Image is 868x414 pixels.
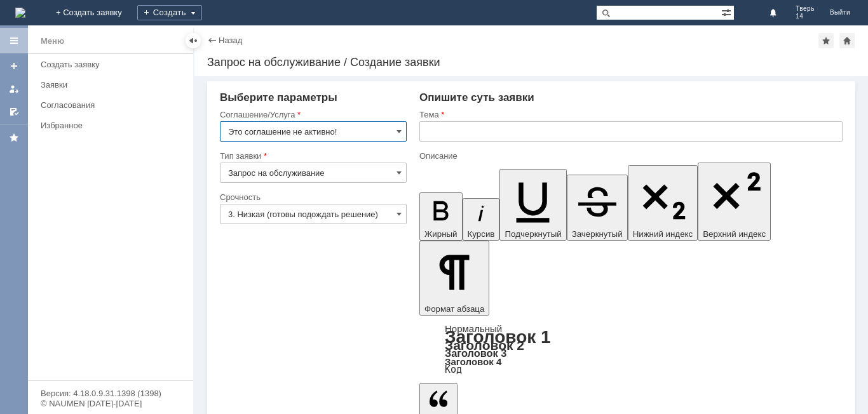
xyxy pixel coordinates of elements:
button: Жирный [419,192,463,241]
span: Нижний индекс [633,229,693,239]
a: Нормальный [445,323,502,334]
div: Избранное [41,121,172,130]
div: Добавить в избранное [818,33,834,48]
button: Курсив [463,198,500,241]
div: Тема [419,110,840,119]
div: Создать заявку [41,60,186,69]
span: Курсив [468,229,495,239]
a: Мои согласования [4,102,24,122]
div: Меню [41,34,64,49]
span: Опишите суть заявки [419,91,534,103]
div: Согласования [41,100,186,110]
span: Жирный [424,229,458,239]
a: Заголовок 2 [445,338,524,352]
span: Расширенный поиск [721,6,734,18]
span: Зачеркнутый [572,229,623,239]
button: Нижний индекс [628,165,698,241]
div: Версия: 4.18.0.9.31.1398 (1398) [41,389,180,397]
span: Формат абзаца [424,304,484,314]
div: Скрыть меню [186,33,201,48]
span: 14 [796,13,815,20]
a: Заявки [36,75,191,95]
span: Верхний индекс [703,229,766,239]
div: Создать [137,5,202,20]
a: Создать заявку [36,55,191,74]
div: Заявки [41,80,186,90]
a: Код [445,364,462,375]
div: Формат абзаца [419,324,843,374]
div: Запрос на обслуживание / Создание заявки [207,56,855,69]
div: Срочность [220,193,404,201]
a: Заголовок 3 [445,347,506,359]
span: Подчеркнутый [505,229,561,239]
a: Заголовок 1 [445,327,551,347]
div: Тип заявки [220,152,404,160]
div: Описание [419,152,840,160]
img: logo [15,8,25,18]
a: Перейти на домашнюю страницу [15,8,25,18]
button: Верхний индекс [698,163,771,241]
a: Создать заявку [4,56,24,76]
div: Сделать домашней страницей [839,33,855,48]
a: Мои заявки [4,79,24,99]
span: Тверь [796,5,815,13]
a: Назад [219,36,242,45]
button: Формат абзаца [419,241,489,316]
button: Подчеркнутый [499,169,566,241]
span: Выберите параметры [220,91,337,103]
a: Согласования [36,95,191,115]
button: Зачеркнутый [567,175,628,241]
div: © NAUMEN [DATE]-[DATE] [41,399,180,408]
a: Заголовок 4 [445,356,501,367]
div: Соглашение/Услуга [220,110,404,119]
